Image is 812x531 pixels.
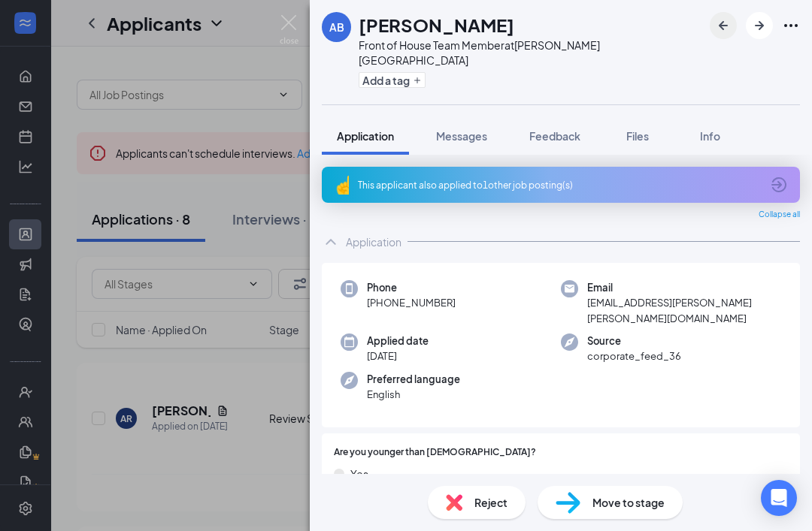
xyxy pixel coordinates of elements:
[350,466,368,482] span: Yes
[358,179,761,192] div: This applicant also applied to 1 other job posting(s)
[529,129,580,143] span: Feedback
[367,387,460,402] span: English
[700,129,720,143] span: Info
[587,295,781,326] span: [EMAIL_ADDRESS][PERSON_NAME][PERSON_NAME][DOMAIN_NAME]
[367,333,429,348] span: Applied date
[761,480,797,516] div: Open Intercom Messenger
[626,129,649,143] span: Files
[474,494,507,511] span: Reject
[346,234,401,249] div: Application
[592,494,665,511] span: Move to stage
[759,209,800,221] span: Collapse all
[337,129,394,143] span: Application
[322,233,340,251] svg: ChevronUp
[587,348,681,364] span: corporate_feed_36
[714,17,732,35] svg: ArrowLeftNew
[587,333,681,348] span: Source
[359,72,426,88] button: PlusAdd a tag
[770,176,788,194] svg: ArrowCircle
[359,12,514,38] h1: [PERSON_NAME]
[413,76,422,85] svg: Plus
[367,372,460,387] span: Preferred language
[334,445,536,460] span: Are you younger than [DEMOGRAPHIC_DATA]?
[367,280,456,295] span: Phone
[329,20,344,35] div: AB
[587,280,781,295] span: Email
[367,295,456,310] span: [PHONE_NUMBER]
[436,129,487,143] span: Messages
[359,38,702,68] div: Front of House Team Member at [PERSON_NAME][GEOGRAPHIC_DATA]
[750,17,768,35] svg: ArrowRight
[710,12,737,39] button: ArrowLeftNew
[746,12,773,39] button: ArrowRight
[782,17,800,35] svg: Ellipses
[367,348,429,364] span: [DATE]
